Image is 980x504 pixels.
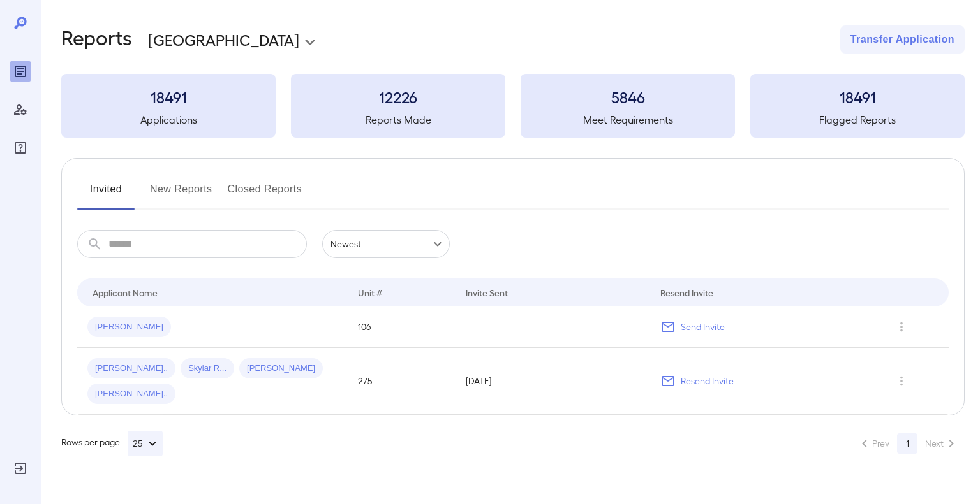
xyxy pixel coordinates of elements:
[521,112,735,127] h5: Meet Requirements
[93,285,158,300] div: Applicant Name
[87,363,175,375] span: [PERSON_NAME]..
[10,99,31,120] div: Manage Users
[228,179,302,210] button: Closed Reports
[10,138,31,158] div: FAQ
[239,363,323,375] span: [PERSON_NAME]
[150,179,212,210] button: New Reports
[87,388,175,400] span: [PERSON_NAME]..
[897,433,917,454] button: page 1
[87,321,171,333] span: [PERSON_NAME]
[77,179,135,210] button: Invited
[660,285,713,300] div: Resend Invite
[681,320,725,333] p: Send Invite
[61,74,965,138] summary: 18491Applications12226Reports Made5846Meet Requirements18491Flagged Reports
[291,87,505,107] h3: 12226
[851,433,965,454] nav: pagination navigation
[348,348,456,415] td: 275
[840,25,965,54] button: Transfer Application
[466,285,508,300] div: Invite Sent
[61,87,276,107] h3: 18491
[750,87,965,107] h3: 18491
[891,371,912,391] button: Row Actions
[681,375,734,387] p: Resend Invite
[348,306,456,348] td: 106
[148,29,299,50] p: [GEOGRAPHIC_DATA]
[10,458,31,479] div: Log Out
[61,431,163,456] div: Rows per page
[521,87,735,107] h3: 5846
[322,230,450,258] div: Newest
[291,112,505,127] h5: Reports Made
[181,363,234,375] span: Skylar R...
[61,25,132,54] h2: Reports
[456,348,650,415] td: [DATE]
[10,61,31,82] div: Reports
[358,285,382,300] div: Unit #
[750,112,965,127] h5: Flagged Reports
[61,112,276,127] h5: Applications
[891,317,912,337] button: Row Actions
[128,431,163,456] button: 25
